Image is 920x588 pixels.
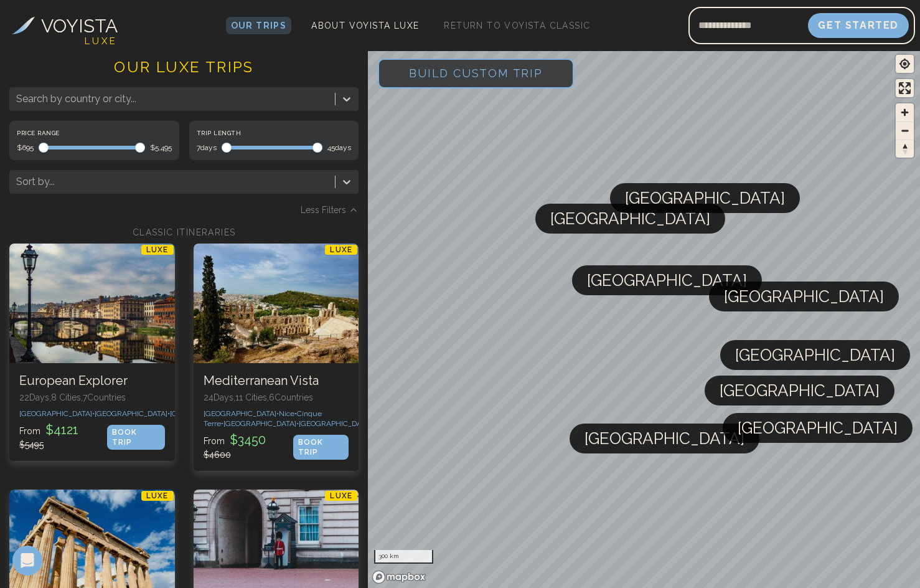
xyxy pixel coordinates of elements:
[311,21,419,31] span: About Voyista Luxe
[896,122,914,140] span: Zoom out
[135,143,145,153] span: Maximum
[325,491,357,501] p: LUXE
[170,409,245,418] span: [GEOGRAPHIC_DATA] •
[738,413,898,443] span: [GEOGRAPHIC_DATA]
[293,435,349,460] div: BOOK TRIP
[724,282,884,311] span: [GEOGRAPHIC_DATA]
[204,391,349,404] p: 24 Days, 11 Cities, 6 Countr ies
[301,204,346,216] span: Less Filters
[279,409,297,418] span: Nice •
[19,409,95,418] span: [GEOGRAPHIC_DATA] •
[227,432,268,447] span: $ 3450
[584,424,744,453] span: [GEOGRAPHIC_DATA]
[95,409,170,418] span: [GEOGRAPHIC_DATA] •
[204,431,293,461] p: From
[808,13,909,38] button: Get Started
[896,140,914,158] button: Reset bearing to north
[204,373,349,389] h3: Mediterranean Vista
[720,376,880,405] span: [GEOGRAPHIC_DATA]
[197,128,352,138] label: Trip Length
[231,21,287,31] span: Our Trips
[204,450,231,460] span: $ 4600
[306,17,424,34] a: About Voyista Luxe
[141,245,174,255] p: LUXE
[896,55,914,73] button: Find my location
[223,419,299,428] span: [GEOGRAPHIC_DATA] •
[43,422,81,437] span: $ 4121
[9,57,359,87] h1: OUR LUXE TRIPS
[194,244,359,471] a: Mediterranean VistaLUXEMediterranean Vista24Days,11 Cities,6Countries[GEOGRAPHIC_DATA]•Nice•Cinqu...
[896,121,914,140] button: Zoom out
[12,546,42,576] div: Open Intercom Messenger
[312,143,322,153] span: Maximum
[12,17,35,34] img: Voyista Logo
[39,143,49,153] span: Minimum
[19,373,165,389] h3: European Explorer
[226,17,292,34] a: Our Trips
[896,103,914,121] button: Zoom in
[444,21,590,31] span: Return to Voyista Classic
[439,17,595,34] a: Return to Voyista Classic
[150,143,172,153] span: $5,495
[17,143,34,153] span: $695
[625,183,785,213] span: [GEOGRAPHIC_DATA]
[19,421,107,451] p: From
[688,11,808,40] input: Email address
[550,204,710,234] span: [GEOGRAPHIC_DATA]
[378,59,574,88] button: Build Custom Trip
[222,143,232,153] span: Minimum
[9,244,175,461] a: European ExplorerLUXEEuropean Explorer22Days,8 Cities,7Countries[GEOGRAPHIC_DATA]•[GEOGRAPHIC_DAT...
[197,143,217,153] span: 7 days
[107,425,165,450] div: BOOK TRIP
[389,47,563,100] span: Build Custom Trip
[19,440,44,450] span: $ 5495
[19,391,165,404] p: 22 Days, 8 Cities, 7 Countr ies
[368,49,920,588] canvas: Map
[735,340,895,370] span: [GEOGRAPHIC_DATA]
[587,265,747,295] span: [GEOGRAPHIC_DATA]
[896,140,914,158] span: Reset bearing to north
[204,409,279,418] span: [GEOGRAPHIC_DATA] •
[17,128,172,138] label: Price Range
[9,226,359,239] h2: CLASSIC ITINERARIES
[327,143,351,153] span: 45 days
[12,12,118,40] a: VOYISTA
[299,419,374,428] span: [GEOGRAPHIC_DATA] •
[372,570,426,584] a: Mapbox homepage
[325,245,357,255] p: LUXE
[896,79,914,97] button: Enter fullscreen
[374,550,433,564] div: 300 km
[141,491,174,501] p: LUXE
[85,34,115,49] h4: L U X E
[41,12,118,40] h3: VOYISTA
